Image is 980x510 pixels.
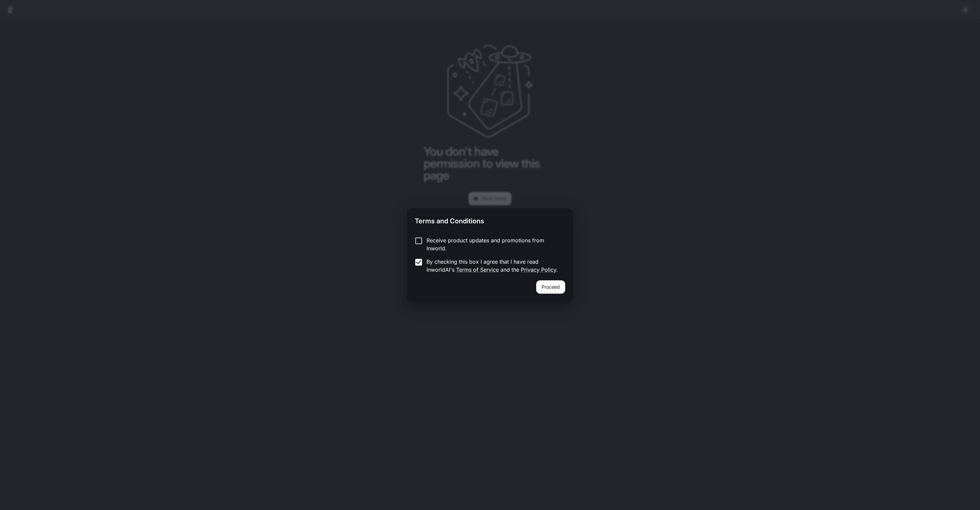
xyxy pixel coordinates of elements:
p: By checking this box I agree that I have read InworldAI's and the . [426,258,560,274]
a: Terms of Service [456,266,499,273]
h2: Terms and Conditions [407,208,573,231]
a: Privacy Policy [521,266,556,273]
button: Proceed [536,280,565,294]
p: Receive product updates and promotions from Inworld. [426,236,560,252]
